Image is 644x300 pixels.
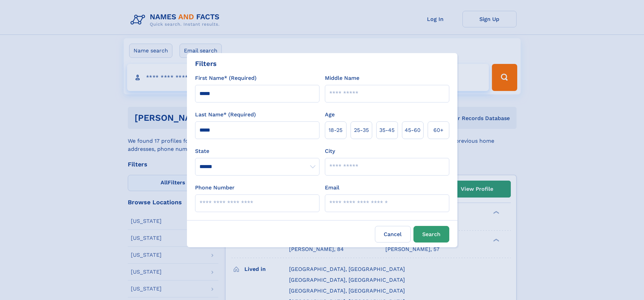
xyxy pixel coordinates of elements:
button: Search [413,226,449,243]
span: 25‑35 [354,126,369,134]
label: State [195,147,319,155]
span: 45‑60 [405,126,421,134]
label: Phone Number [195,184,235,192]
span: 60+ [433,126,444,134]
label: Last Name* (Required) [195,111,256,119]
label: First Name* (Required) [195,74,257,82]
label: City [325,147,335,155]
label: Email [325,184,339,192]
label: Cancel [375,226,411,243]
label: Middle Name [325,74,359,82]
label: Age [325,111,335,119]
span: 18‑25 [329,126,342,134]
div: Filters [195,59,217,69]
span: 35‑45 [379,126,395,134]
